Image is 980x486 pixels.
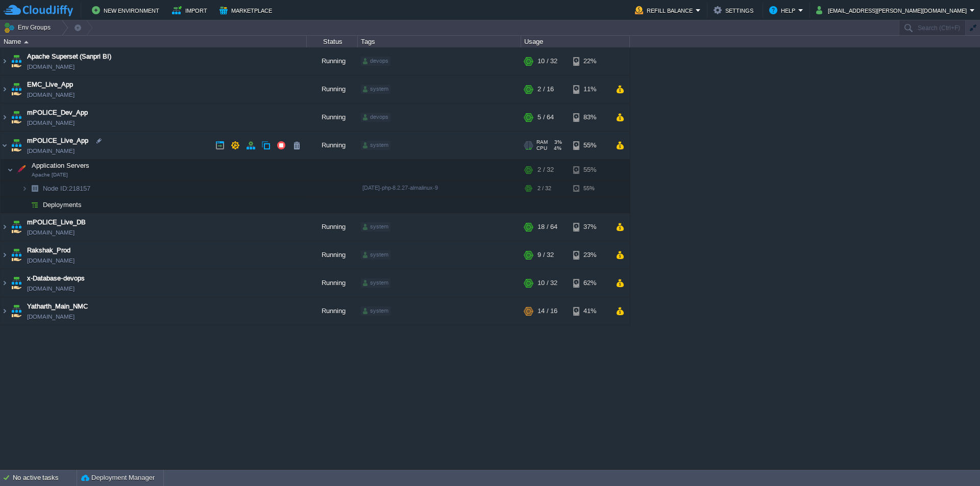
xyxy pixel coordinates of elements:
[31,161,91,170] span: Application Servers
[27,136,88,146] span: mPOLICE_Live_App
[573,181,606,196] div: 55%
[537,181,551,196] div: 2 / 32
[536,145,547,151] span: CPU
[27,227,75,238] span: [DOMAIN_NAME]
[552,139,562,145] span: 3%
[537,104,554,131] div: 5 / 64
[7,160,13,180] img: AMDAwAAAACH5BAEAAAAALAAAAAABAAEAAAICRAEAOw==
[937,445,970,476] iframe: chat widget
[1,104,9,131] img: AMDAwAAAACH5BAEAAAAALAAAAAABAAEAAAICRAEAOw==
[42,200,83,209] a: Deployments
[28,181,42,196] img: AMDAwAAAACH5BAEAAAAALAAAAAABAAEAAAICRAEAOw==
[573,75,606,103] div: 11%
[27,301,88,312] span: Yatharth_Main_NMC
[573,213,606,241] div: 37%
[307,104,358,131] div: Running
[1,297,9,325] img: AMDAwAAAACH5BAEAAAAALAAAAAABAAEAAAICRAEAOw==
[361,57,390,66] div: devops
[1,269,9,297] img: AMDAwAAAACH5BAEAAAAALAAAAAABAAEAAAICRAEAOw==
[4,20,54,35] button: Env Groups
[361,141,390,150] div: system
[21,197,28,213] img: AMDAwAAAACH5BAEAAAAALAAAAAABAAEAAAICRAEAOw==
[361,250,390,260] div: system
[361,85,390,94] div: system
[9,104,23,131] img: AMDAwAAAACH5BAEAAAAALAAAAAABAAEAAAICRAEAOw==
[27,217,86,227] a: mPOLICE_Live_DB
[537,75,554,103] div: 2 / 16
[27,312,75,322] a: [DOMAIN_NAME]
[307,213,358,241] div: Running
[551,145,561,151] span: 4%
[573,132,606,159] div: 55%
[358,36,521,47] div: Tags
[573,241,606,269] div: 23%
[307,75,358,103] div: Running
[1,132,9,159] img: AMDAwAAAACH5BAEAAAAALAAAAAABAAEAAAICRAEAOw==
[537,160,554,180] div: 2 / 32
[307,47,358,75] div: Running
[537,213,557,241] div: 18 / 64
[537,241,554,269] div: 9 / 32
[42,184,92,193] span: 218157
[573,160,606,180] div: 55%
[32,172,68,178] span: Apache [DATE]
[816,4,970,16] button: [EMAIL_ADDRESS][PERSON_NAME][DOMAIN_NAME]
[27,255,75,266] a: [DOMAIN_NAME]
[27,284,75,294] span: [DOMAIN_NAME]
[27,62,75,72] a: [DOMAIN_NAME]
[714,4,756,16] button: Settings
[573,297,606,325] div: 41%
[31,162,91,169] a: Application ServersApache [DATE]
[27,108,88,118] a: mPOLICE_Dev_App
[4,4,73,17] img: CloudJiffy
[1,75,9,103] img: AMDAwAAAACH5BAEAAAAALAAAAAABAAEAAAICRAEAOw==
[27,80,73,90] a: EMC_Live_App
[9,75,23,103] img: AMDAwAAAACH5BAEAAAAALAAAAAABAAEAAAICRAEAOw==
[635,4,696,16] button: Refill Balance
[361,306,390,316] div: system
[9,241,23,269] img: AMDAwAAAACH5BAEAAAAALAAAAAABAAEAAAICRAEAOw==
[27,273,85,284] span: x-Database-devops
[537,47,557,75] div: 10 / 32
[9,132,23,159] img: AMDAwAAAACH5BAEAAAAALAAAAAABAAEAAAICRAEAOw==
[43,185,69,192] span: Node ID:
[27,245,70,255] a: Rakshak_Prod
[13,470,77,486] div: No active tasks
[573,104,606,131] div: 83%
[307,36,357,47] div: Status
[9,297,23,325] img: AMDAwAAAACH5BAEAAAAALAAAAAABAAEAAAICRAEAOw==
[14,160,28,180] img: AMDAwAAAACH5BAEAAAAALAAAAAABAAEAAAICRAEAOw==
[573,47,606,75] div: 22%
[522,36,629,47] div: Usage
[307,297,358,325] div: Running
[9,213,23,241] img: AMDAwAAAACH5BAEAAAAALAAAAAABAAEAAAICRAEAOw==
[769,4,798,16] button: Help
[27,118,75,128] a: [DOMAIN_NAME]
[27,146,75,156] a: [DOMAIN_NAME]
[92,4,162,16] button: New Environment
[307,269,358,297] div: Running
[27,52,111,62] a: Apache Superset (Sanpri BI)
[1,213,9,241] img: AMDAwAAAACH5BAEAAAAALAAAAAABAAEAAAICRAEAOw==
[28,197,42,213] img: AMDAwAAAACH5BAEAAAAALAAAAAABAAEAAAICRAEAOw==
[307,132,358,159] div: Running
[536,139,548,145] span: RAM
[537,297,557,325] div: 14 / 16
[361,222,390,232] div: system
[172,4,210,16] button: Import
[27,90,75,100] a: [DOMAIN_NAME]
[362,185,438,191] span: [DATE]-php-8.2.27-almalinux-9
[21,181,28,196] img: AMDAwAAAACH5BAEAAAAALAAAAAABAAEAAAICRAEAOw==
[219,4,275,16] button: Marketplace
[537,269,557,297] div: 10 / 32
[9,47,23,75] img: AMDAwAAAACH5BAEAAAAALAAAAAABAAEAAAICRAEAOw==
[42,184,92,193] a: Node ID:218157
[9,269,23,297] img: AMDAwAAAACH5BAEAAAAALAAAAAABAAEAAAICRAEAOw==
[361,113,390,122] div: devops
[307,241,358,269] div: Running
